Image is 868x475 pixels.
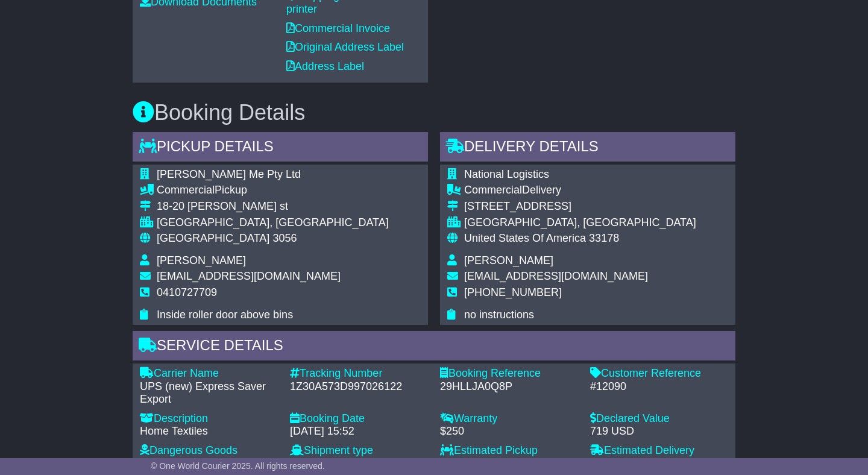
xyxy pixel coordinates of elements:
div: Delivery [464,184,696,197]
div: [STREET_ADDRESS] [464,200,696,213]
span: [PHONE_NUMBER] [464,286,562,298]
div: Pickup [157,184,389,197]
div: Shipment type [290,444,428,458]
a: Original Address Label [286,41,404,53]
span: [PERSON_NAME] [464,254,553,266]
div: Customer Reference [590,367,728,380]
div: Dangerous Goods [140,444,278,458]
div: Carrier Name [140,367,278,380]
span: 0410727709 [157,286,217,298]
div: Estimated Delivery [590,444,728,458]
div: $250 [440,425,578,438]
span: [PERSON_NAME] [157,254,246,266]
div: Booking Date [290,412,428,426]
div: Warranty [440,412,578,426]
div: Declared Value [590,412,728,426]
span: National Logistics [464,168,549,180]
span: [PERSON_NAME] Me Pty Ltd [157,168,301,180]
span: no instructions [464,309,534,321]
div: [DATE] 17:00 [590,458,728,471]
div: [GEOGRAPHIC_DATA], [GEOGRAPHIC_DATA] [464,216,696,230]
div: Description [140,412,278,426]
div: 29HLLJA0Q8P [440,380,578,394]
h3: Booking Details [133,101,735,125]
a: Commercial Invoice [286,22,390,34]
div: Tracking Number [290,367,428,380]
div: [DATE] 09:00 to 17:00 [440,458,578,471]
div: UPS (new) Express Saver Export [140,380,278,406]
div: Delivery Details [440,132,735,165]
div: Home Textiles [140,425,278,438]
span: [EMAIL_ADDRESS][DOMAIN_NAME] [157,270,341,282]
div: #12090 [590,380,728,394]
div: Service Details [133,331,735,363]
span: [EMAIL_ADDRESS][DOMAIN_NAME] [464,270,648,282]
span: Commercial [464,184,522,196]
div: 1Z30A573D997026122 [290,380,428,394]
span: [GEOGRAPHIC_DATA] [157,232,269,244]
div: [GEOGRAPHIC_DATA], [GEOGRAPHIC_DATA] [157,216,389,230]
div: 18-20 [PERSON_NAME] st [157,200,389,213]
span: Inside roller door above bins [157,309,293,321]
div: 719 USD [590,425,728,438]
span: 33178 [589,232,619,244]
div: Estimated Pickup [440,444,578,458]
span: No [140,458,154,470]
span: 3056 [272,232,297,244]
span: © One World Courier 2025. All rights reserved. [151,461,325,471]
div: Booking Reference [440,367,578,380]
span: United States Of America [464,232,586,244]
span: 3rd Party [290,458,334,470]
span: Commercial [157,184,215,196]
div: Pickup Details [133,132,428,165]
a: Address Label [286,60,364,72]
div: [DATE] 15:52 [290,425,428,438]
